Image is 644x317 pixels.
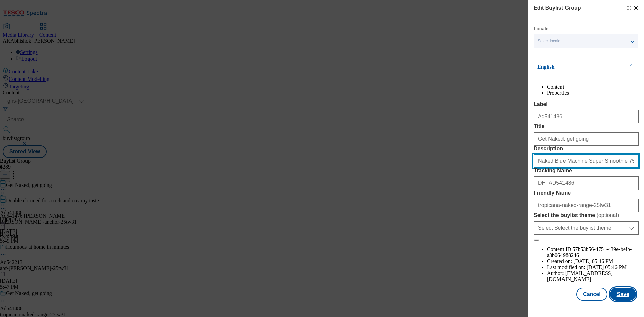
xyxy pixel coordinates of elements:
span: 57b53b56-4751-439e-befb-a3b064988246 [547,246,632,258]
li: Author: [547,270,639,282]
label: Locale [534,27,548,31]
span: Select locale [538,39,560,44]
label: Tracking Name [534,168,639,174]
label: Friendly Name [534,190,639,196]
input: Enter Description [534,154,639,168]
label: Description [534,146,639,152]
li: Last modified on: [547,264,639,270]
button: Save [610,288,636,301]
input: Enter Title [534,132,639,146]
h4: Edit Buylist Group [534,4,581,12]
input: Enter Label [534,110,639,123]
label: Label [534,101,639,107]
li: Content [547,84,639,90]
span: [DATE] 05:46 PM [573,258,613,264]
li: Properties [547,90,639,96]
button: Select locale [534,34,638,48]
button: Cancel [576,288,607,301]
span: [DATE] 05:46 PM [587,264,627,270]
input: Enter Tracking Name [534,176,639,190]
li: Created on: [547,258,639,264]
label: Select the buylist theme [534,212,639,219]
span: ( optional ) [597,212,619,218]
p: English [537,64,608,70]
input: Enter Friendly Name [534,199,639,212]
span: [EMAIL_ADDRESS][DOMAIN_NAME] [547,270,613,282]
li: Content ID [547,246,639,258]
label: Title [534,123,639,129]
